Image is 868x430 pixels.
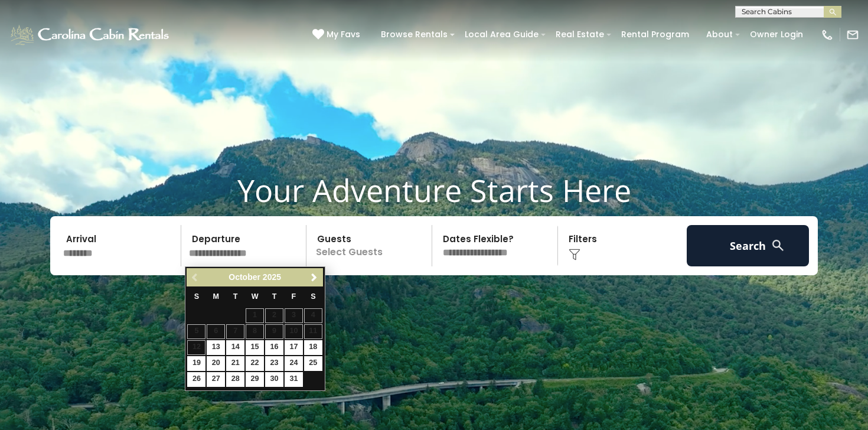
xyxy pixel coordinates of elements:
span: Monday [213,292,220,301]
a: 30 [265,372,283,387]
a: 28 [226,372,244,387]
span: 2025 [263,272,281,282]
span: Friday [292,292,296,301]
span: Tuesday [233,292,238,301]
a: 31 [285,372,303,387]
a: 21 [226,356,244,371]
img: search-regular-white.png [771,238,785,253]
a: 17 [285,340,303,355]
span: Wednesday [252,292,259,301]
a: 20 [207,356,225,371]
a: 27 [207,372,225,387]
span: Saturday [311,292,315,301]
a: About [700,25,739,44]
img: filter--v1.png [569,249,580,260]
a: 19 [187,356,205,371]
a: 18 [304,340,322,355]
h1: Your Adventure Starts Here [9,172,859,209]
a: 23 [265,356,283,371]
span: October [229,272,260,282]
a: 29 [246,372,264,387]
a: My Favs [312,28,363,41]
span: My Favs [327,28,360,41]
button: Search [687,225,809,266]
a: Next [307,270,322,285]
a: Rental Program [615,25,695,44]
a: 22 [246,356,264,371]
a: 13 [207,340,225,355]
a: 25 [304,356,322,371]
a: Real Estate [550,25,610,44]
a: 15 [246,340,264,355]
a: Browse Rentals [375,25,453,44]
span: Next [309,273,319,282]
img: mail-regular-white.png [846,28,859,41]
a: 14 [226,340,244,355]
img: White-1-1-2.png [9,23,172,47]
span: Sunday [194,292,199,301]
a: 16 [265,340,283,355]
img: phone-regular-white.png [821,28,834,41]
a: Local Area Guide [459,25,544,44]
a: 24 [285,356,303,371]
a: Owner Login [744,25,809,44]
p: Select Guests [310,225,432,266]
span: Thursday [272,292,277,301]
a: 26 [187,372,205,387]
